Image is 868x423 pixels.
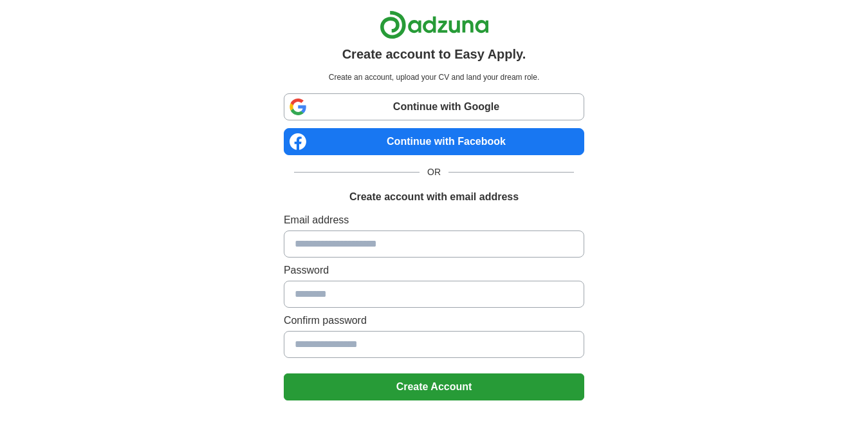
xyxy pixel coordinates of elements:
h1: Create account to Easy Apply. [342,44,526,64]
img: Adzuna logo [380,10,489,39]
label: Confirm password [284,313,584,328]
span: OR [420,165,448,179]
label: Email address [284,212,584,228]
label: Password [284,263,584,278]
h1: Create account with email address [349,189,519,205]
p: Create an account, upload your CV and land your dream role. [286,71,582,83]
a: Continue with Google [284,93,584,120]
a: Continue with Facebook [284,128,584,155]
button: Create Account [284,373,584,400]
